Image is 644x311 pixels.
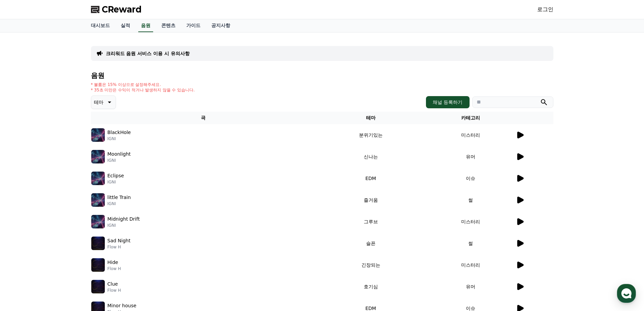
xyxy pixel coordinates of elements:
[91,280,105,293] img: music
[108,266,121,271] p: Flow H
[94,97,103,107] p: 테마
[91,4,142,15] a: CReward
[91,95,116,109] button: 테마
[108,172,124,179] p: Eclipse
[315,146,426,168] td: 신나는
[426,96,469,108] button: 채널 등록하기
[91,258,105,272] img: music
[87,215,130,231] a: 설정
[108,151,131,158] p: Moonlight
[21,225,25,230] span: 홈
[108,237,130,244] p: Sad Night
[108,129,131,136] p: BlackHole
[115,19,136,32] a: 실적
[108,281,118,288] p: Clue
[91,112,315,124] th: 곡
[426,254,515,276] td: 미스터리
[91,237,105,250] img: music
[426,211,515,232] td: 미스터리
[108,244,130,250] p: Flow H
[45,215,87,231] a: 대화
[315,189,426,211] td: 즐거움
[315,254,426,276] td: 긴장되는
[91,128,105,142] img: music
[315,232,426,254] td: 슬픈
[86,19,115,32] a: 대시보드
[102,4,142,15] span: CReward
[108,158,131,163] p: IGNI
[91,82,195,87] p: * 볼륨은 15% 이상으로 설정해주세요.
[106,50,190,57] a: 크리워드 음원 서비스 이용 시 유의사항
[91,72,553,79] h4: 음원
[426,276,515,297] td: 유머
[138,19,153,32] a: 음원
[315,168,426,189] td: EDM
[156,19,181,32] a: 콘텐츠
[108,223,140,228] p: IGNI
[108,288,121,293] p: Flow H
[91,172,105,185] img: music
[426,232,515,254] td: 썰
[108,216,140,223] p: Midnight Drift
[315,211,426,232] td: 그루브
[426,124,515,146] td: 미스터리
[315,276,426,297] td: 호기심
[108,179,124,185] p: IGNI
[426,146,515,168] td: 유머
[91,215,105,228] img: music
[181,19,206,32] a: 가이드
[91,150,105,163] img: music
[104,225,113,230] span: 설정
[426,168,515,189] td: 이슈
[108,201,131,206] p: IGNI
[315,112,426,124] th: 테마
[108,136,131,141] p: IGNI
[108,194,131,201] p: little Train
[426,189,515,211] td: 썰
[108,259,118,266] p: Hide
[62,225,70,230] span: 대화
[2,215,45,231] a: 홈
[315,124,426,146] td: 분위기있는
[91,87,195,93] p: * 35초 미만은 수익이 적거나 발생하지 않을 수 있습니다.
[537,5,553,14] a: 로그인
[426,112,515,124] th: 카테고리
[91,193,105,207] img: music
[206,19,236,32] a: 공지사항
[108,302,137,309] p: Minor house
